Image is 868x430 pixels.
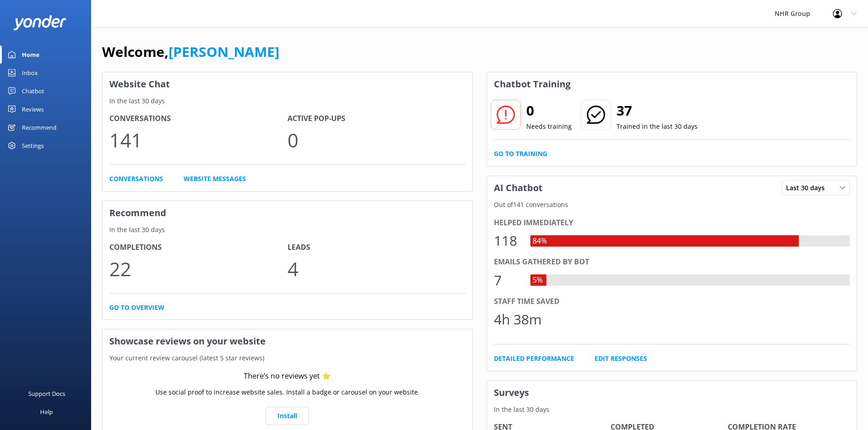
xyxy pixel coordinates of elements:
[22,46,40,64] div: Home
[494,309,542,330] div: 4h 38m
[169,42,279,61] a: [PERSON_NAME]
[28,384,65,403] div: Support Docs
[103,353,473,363] p: Your current review carousel (latest 5 star reviews)
[22,118,56,137] div: Recommend
[288,125,466,155] p: 0
[786,183,830,193] span: Last 30 days
[22,64,38,82] div: Inbox
[487,72,577,96] h3: Chatbot Training
[487,176,550,200] h3: AI Chatbot
[109,303,164,313] a: Go to overview
[109,125,288,155] p: 141
[103,72,473,96] h3: Website Chat
[109,113,288,125] h4: Conversations
[109,174,163,184] a: Conversations
[494,149,547,159] a: Go to Training
[494,230,521,252] div: 118
[22,100,44,118] div: Reviews
[616,121,698,132] p: Trained in the last 30 days
[494,256,850,268] div: Emails gathered by bot
[616,100,698,121] h2: 37
[155,387,420,397] p: Use social proof to increase website sales. Install a badge or carousel on your website.
[288,113,466,125] h4: Active Pop-ups
[109,253,288,284] p: 22
[487,200,857,210] p: Out of 141 conversations
[103,329,473,353] h3: Showcase reviews on your website
[494,354,574,364] a: Detailed Performance
[494,296,850,308] div: Staff time saved
[109,242,288,253] h4: Completions
[103,96,473,106] p: In the last 30 days
[14,15,66,30] img: yonder-white-logo.png
[526,100,572,121] h2: 0
[526,121,572,132] p: Needs training
[494,269,521,291] div: 7
[266,407,309,425] a: Install
[103,201,473,225] h3: Recommend
[102,41,279,63] h1: Welcome,
[487,405,857,415] p: In the last 30 days
[487,381,857,405] h3: Surveys
[22,82,44,100] div: Chatbot
[530,274,545,286] div: 5%
[288,242,466,253] h4: Leads
[22,137,44,155] div: Settings
[103,225,473,235] p: In the last 30 days
[288,253,466,284] p: 4
[530,235,549,247] div: 84%
[595,354,647,364] a: Edit Responses
[244,370,331,382] div: There’s no reviews yet ⭐
[184,174,246,184] a: Website Messages
[40,403,53,421] div: Help
[494,217,850,229] div: Helped immediately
